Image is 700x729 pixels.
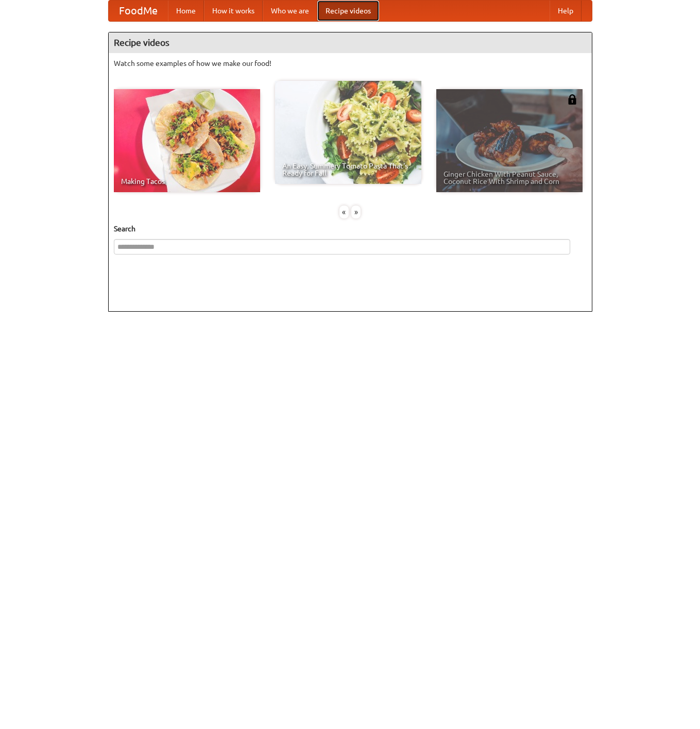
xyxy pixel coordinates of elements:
a: Who we are [263,1,317,21]
a: Recipe videos [317,1,379,21]
img: 483408.png [567,94,577,105]
a: FoodMe [109,1,168,21]
a: How it works [204,1,263,21]
div: « [339,206,349,218]
a: Home [168,1,204,21]
h5: Search [114,224,587,234]
span: An Easy, Summery Tomato Pasta That's Ready for Fall [282,162,414,177]
a: Making Tacos [114,89,260,192]
span: Making Tacos [121,178,253,185]
h4: Recipe videos [109,32,592,53]
p: Watch some examples of how we make our food! [114,58,587,69]
div: » [351,206,361,218]
a: Help [550,1,582,21]
a: An Easy, Summery Tomato Pasta That's Ready for Fall [275,81,421,184]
